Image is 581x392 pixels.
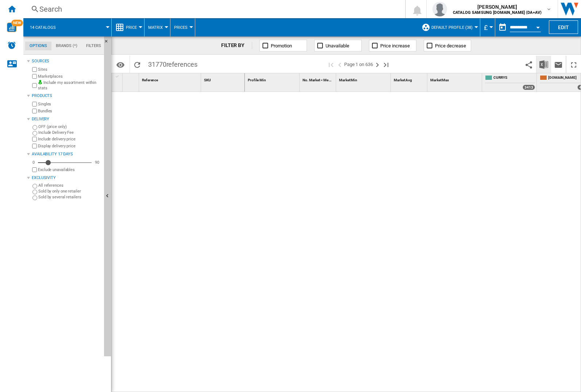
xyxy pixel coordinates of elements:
[493,75,535,81] span: CURRYS
[382,56,390,73] button: Last page
[339,78,357,82] span: Market Min
[126,18,141,36] button: Price
[303,78,328,82] span: No. Market < Me
[31,160,36,165] div: 0
[38,159,92,166] md-slider: Availability
[27,18,108,36] div: 14 catalogs
[38,189,101,194] label: Sold by only one retailer
[32,109,37,113] input: Bundles
[7,23,16,32] img: wise-card.svg
[32,167,37,172] input: Display delivery price
[104,36,113,50] button: Hide
[38,108,101,114] label: Bundles
[394,78,412,82] span: Market Avg
[113,58,128,71] button: Options
[204,78,211,82] span: SKU
[32,144,37,148] input: Display delivery price
[32,190,37,194] input: Sold by only one retailer
[38,80,42,84] img: mysite-bg-18x18.png
[422,18,476,36] div: Default profile (38)
[495,20,510,35] button: md-calendar
[32,175,101,181] div: Exclusivity
[32,67,37,72] input: Sites
[32,125,37,130] input: OFF (price only)
[148,18,166,36] button: Matrix
[93,160,101,165] div: 90
[301,73,336,85] div: No. Market < Me Sort None
[30,18,63,36] button: 14 catalogs
[82,42,105,50] md-tab-item: Filters
[38,124,101,129] label: OFF (price only)
[566,56,581,73] button: Maximize
[539,60,548,69] img: excel-24x24.png
[141,73,201,85] div: Sort None
[369,40,416,51] button: Price increase
[32,58,101,64] div: Sources
[32,137,37,141] input: Include delivery price
[392,73,427,85] div: Market Avg Sort None
[38,167,101,172] label: Exclude unavailables
[126,25,137,30] span: Price
[551,56,566,73] button: Send this report by email
[430,78,449,82] span: Market Max
[327,56,335,73] button: First page
[32,195,37,200] input: Sold by several retailers
[484,73,536,92] div: CURRYS 3413 offers sold by CURRYS
[32,102,37,106] input: Singles
[38,194,101,200] label: Sold by several retailers
[431,18,476,36] button: Default profile (38)
[271,43,292,48] span: Promotion
[203,73,245,85] div: Sort None
[32,74,37,79] input: Marketplaces
[246,73,299,85] div: Profile Min Sort None
[259,40,307,51] button: Promotion
[549,20,578,34] button: Edit
[480,18,495,36] md-menu: Currency
[145,56,201,71] span: 31770
[484,18,491,36] button: £
[432,2,447,16] img: profile.jpg
[380,43,410,48] span: Price increase
[32,131,37,136] input: Include Delivery Fee
[11,20,23,26] span: NEW
[38,74,101,79] label: Marketplaces
[25,42,51,50] md-tab-item: Options
[424,40,471,51] button: Price decrease
[522,56,536,73] button: Share this bookmark with others
[453,3,542,11] span: [PERSON_NAME]
[38,143,101,149] label: Display delivery price
[166,61,197,68] span: references
[32,93,101,99] div: Products
[148,25,163,30] span: Matrix
[130,56,145,73] button: Reload
[7,41,16,50] img: alerts-logo.svg
[39,4,386,14] div: Search
[246,73,299,85] div: Sort None
[174,25,188,30] span: Prices
[536,56,551,73] button: Download in Excel
[115,18,141,36] div: Price
[32,151,101,157] div: Availability 17 Days
[435,43,466,48] span: Price decrease
[431,25,473,30] span: Default profile (38)
[248,78,266,82] span: Profile Min
[32,116,101,122] div: Delivery
[523,85,535,90] div: 3413 offers sold by CURRYS
[32,184,37,189] input: All references
[531,20,545,33] button: Open calendar
[38,136,101,142] label: Include delivery price
[174,18,191,36] button: Prices
[326,43,349,48] span: Unavailable
[124,73,139,85] div: Sort None
[373,56,382,73] button: Next page
[314,40,362,51] button: Unavailable
[32,81,37,90] input: Include my assortment within stats
[344,56,373,73] span: Page 1 on 636
[142,78,158,82] span: Reference
[38,130,101,135] label: Include Delivery Fee
[51,42,82,50] md-tab-item: Brands (*)
[221,42,252,49] div: FILTER BY
[392,73,427,85] div: Sort None
[453,10,542,15] b: CATALOG SAMSUNG [DOMAIN_NAME] (DA+AV)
